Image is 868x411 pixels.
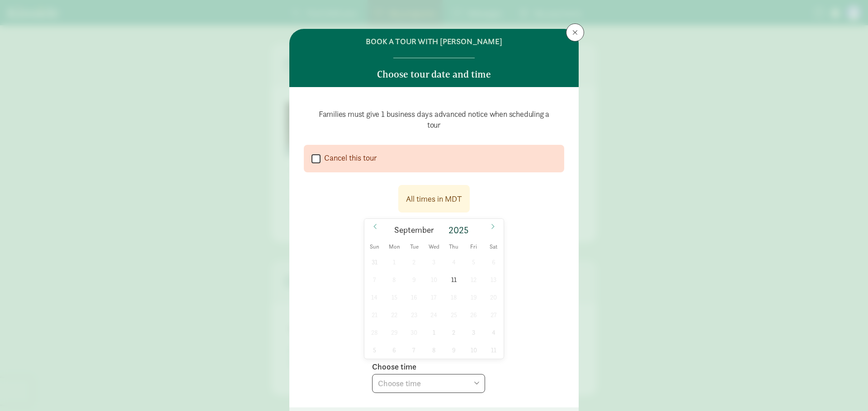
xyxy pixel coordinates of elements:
span: Wed [424,244,444,250]
span: September 11, 2025 [445,271,462,288]
p: Families must give 1 business days advanced notice when scheduling a tour [304,102,564,138]
span: September [394,226,434,235]
h6: BOOK A TOUR WITH [PERSON_NAME] [366,36,502,47]
span: Tue [404,244,424,250]
div: All times in MDT [406,193,462,205]
span: Thu [444,244,464,250]
span: Mon [384,244,404,250]
span: Fri [464,244,484,250]
label: Choose time [372,361,416,372]
span: Sat [484,244,504,250]
span: Sun [364,244,384,250]
label: Cancel this tour [321,152,377,163]
h5: Choose tour date and time [377,69,491,80]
